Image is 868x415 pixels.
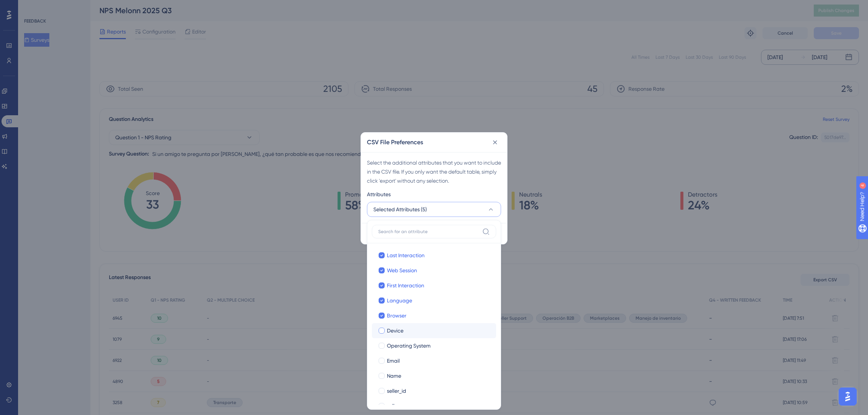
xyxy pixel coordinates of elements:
span: Device [387,326,403,335]
span: Attributes [367,190,391,199]
span: seller_id [387,386,406,395]
input: Search for an attribute [378,229,479,235]
span: Name [387,371,401,380]
span: Language [387,296,412,305]
span: Email [387,356,400,365]
span: Last Interaction [387,251,425,260]
span: First Interaction [387,281,424,290]
span: seller_name [387,401,416,410]
span: Web Session [387,266,417,275]
h2: CSV File Preferences [367,138,423,147]
div: 4 [52,4,55,10]
span: Operating System [387,341,431,350]
span: Selected Attributes (5) [373,205,427,214]
div: Select the additional attributes that you want to include in the CSV file. If you only want the d... [367,158,501,185]
span: Need Help? [18,2,47,11]
iframe: UserGuiding AI Assistant Launcher [836,385,859,408]
span: Browser [387,311,406,320]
